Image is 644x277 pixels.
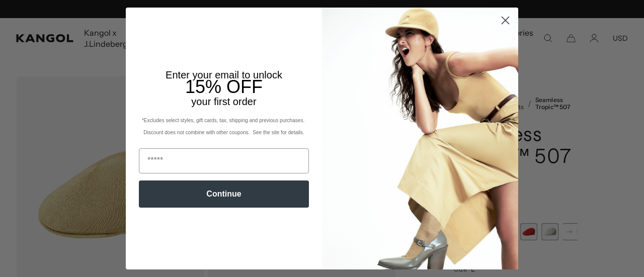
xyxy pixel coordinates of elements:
[139,180,309,208] button: Continue
[185,76,263,97] span: 15% OFF
[166,69,282,80] span: Enter your email to unlock
[142,118,306,135] span: *Excludes select styles, gift cards, tax, shipping and previous purchases. Discount does not comb...
[191,96,256,107] span: your first order
[139,148,309,173] input: Email
[322,8,518,269] img: 93be19ad-e773-4382-80b9-c9d740c9197f.jpeg
[497,12,514,29] button: Close dialog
